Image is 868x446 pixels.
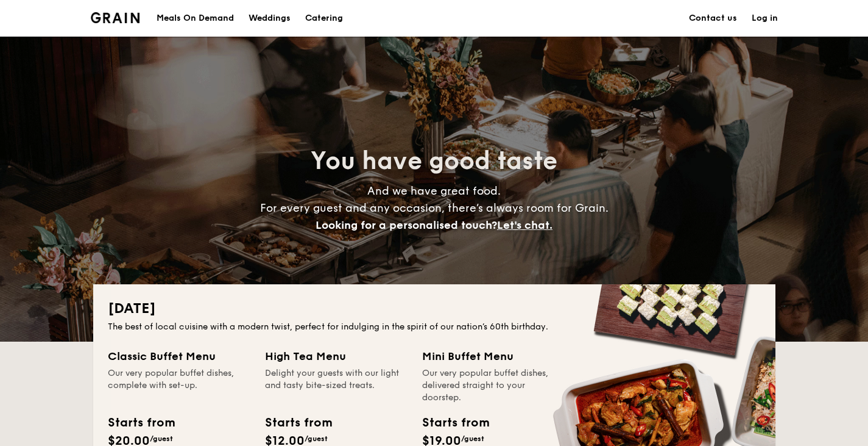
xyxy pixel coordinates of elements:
[422,348,565,365] div: Mini Buffet Menu
[497,218,552,232] span: Let's chat.
[422,414,489,432] div: Starts from
[150,434,173,443] span: /guest
[108,367,250,404] div: Our very popular buffet dishes, complete with set-up.
[108,299,761,318] h2: [DATE]
[422,367,565,404] div: Our very popular buffet dishes, delivered straight to your doorstep.
[265,414,331,432] div: Starts from
[108,348,250,365] div: Classic Buffet Menu
[91,12,140,23] a: Logotype
[108,414,174,432] div: Starts from
[311,146,557,176] span: You have good taste
[260,184,609,232] span: And we have great food. For every guest and any occasion, there’s always room for Grain.
[108,321,761,333] div: The best of local cuisine with a modern twist, perfect for indulging in the spirit of our nation’...
[265,367,408,404] div: Delight your guests with our light and tasty bite-sized treats.
[91,12,140,23] img: Grain
[265,348,408,365] div: High Tea Menu
[461,434,484,443] span: /guest
[316,218,497,232] span: Looking for a personalised touch?
[305,434,328,443] span: /guest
